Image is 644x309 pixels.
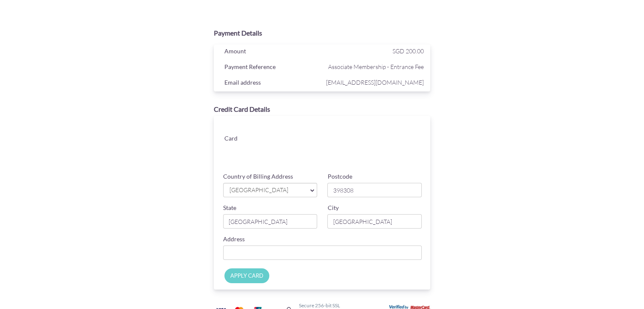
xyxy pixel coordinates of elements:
div: Payment Reference [218,61,324,74]
label: City [327,204,338,212]
div: Email address [218,77,324,90]
div: Payment Details [214,28,431,38]
div: Amount [218,46,324,58]
span: SGD 200.00 [392,47,424,55]
a: [GEOGRAPHIC_DATA] [223,183,318,197]
input: APPLY CARD [224,268,269,283]
iframe: Secure card security code input frame [351,143,423,158]
label: Country of Billing Address [223,172,293,181]
span: [GEOGRAPHIC_DATA] [229,186,304,195]
label: Postcode [327,172,352,181]
iframe: Secure card number input frame [277,124,423,140]
span: [EMAIL_ADDRESS][DOMAIN_NAME] [324,77,424,88]
span: Associate Membership - Entrance Fee [324,61,424,72]
div: Card [218,133,271,146]
div: Credit Card Details [214,105,431,114]
label: Address [223,235,245,243]
label: State [223,204,236,212]
iframe: Secure card expiration date input frame [277,143,349,158]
